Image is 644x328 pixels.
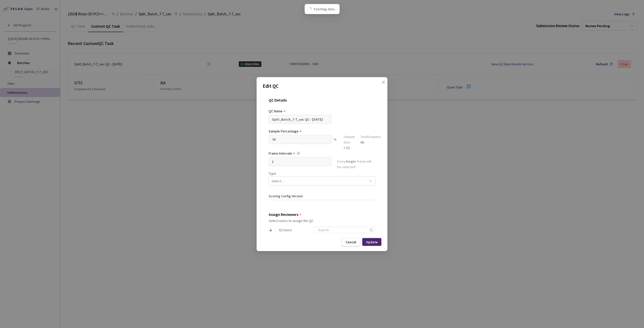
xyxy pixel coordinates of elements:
button: Close [376,80,384,88]
div: Sample Percentage [269,128,299,134]
span: Scoring Config Version [269,194,303,198]
div: QC Details [269,98,375,108]
div: Cancel [346,240,356,244]
div: Assign Reviewers [269,212,298,217]
div: 66 [360,139,385,145]
div: Select... [271,178,284,184]
strong: Single [346,159,356,164]
div: % [332,135,338,151]
span: close [381,80,385,94]
p: Edit QC [263,82,381,90]
input: Search [315,227,369,233]
div: Sample Size [344,134,355,145]
div: Type [269,171,375,176]
div: Total Sequences [360,134,385,139]
input: e.g. 10 [269,135,332,144]
div: Every frame will be selected [337,159,375,171]
span: loading [307,7,312,12]
div: Select users to assign the QC [269,219,375,223]
div: Frame Intervals [269,151,292,156]
div: QC Name [269,108,283,114]
div: = 52 [344,145,355,151]
span: 62 Users [279,228,292,232]
input: Enter frame interval [269,157,332,166]
div: Update [366,240,378,244]
span: Fetching data... [314,6,337,12]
